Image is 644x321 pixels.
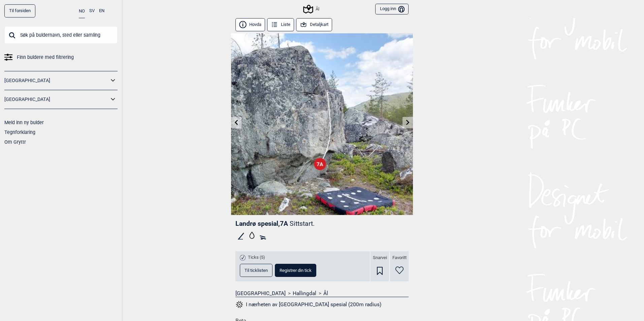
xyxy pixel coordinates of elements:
[235,300,381,309] button: I nærheten av [GEOGRAPHIC_DATA] spesial (200m radius)
[4,95,109,104] a: [GEOGRAPHIC_DATA]
[231,33,413,215] img: Landro spesial
[371,251,389,281] div: Snarvei
[275,264,316,277] button: Registrer din tick
[4,120,44,125] a: Meld inn ny bulder
[280,268,312,273] span: Registrer din tick
[235,18,265,31] button: Hovda
[235,290,286,297] a: [GEOGRAPHIC_DATA]
[392,255,407,261] span: Favoritt
[290,220,315,227] p: Sittstart.
[4,130,35,135] a: Tegnforklaring
[89,4,95,17] button: SV
[17,52,74,62] span: Finn buldere med filtrering
[99,4,104,17] button: EN
[293,290,316,297] a: Hallingdal
[4,139,26,145] a: Om Gryttr
[248,255,265,260] span: Ticks (5)
[267,18,294,31] button: Liste
[4,26,118,44] input: Søk på buldernavn, sted eller samling
[4,4,35,17] a: Til forsiden
[240,264,272,277] button: Til ticklisten
[304,5,319,13] div: Ål
[296,18,332,31] button: Detaljkart
[4,76,109,85] a: [GEOGRAPHIC_DATA]
[245,268,268,273] span: Til ticklisten
[235,220,288,227] span: Landrø spesial , 7A
[323,290,328,297] a: Ål
[235,290,409,297] nav: > >
[79,4,85,18] button: NO
[375,4,409,15] button: Logg inn
[4,52,118,62] a: Finn buldere med filtrering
